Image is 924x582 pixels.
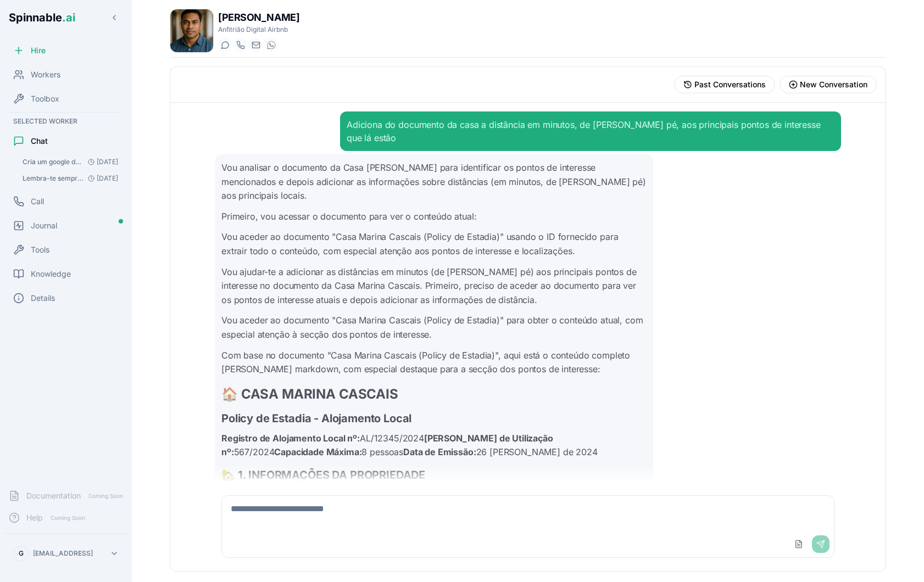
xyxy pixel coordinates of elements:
p: [EMAIL_ADDRESS] [33,549,93,558]
span: Documentation [26,490,81,501]
button: Open conversation: Cria um google doc com a policy de estadia de uma casa. Deve ser uma casa em c... [18,154,123,170]
strong: [PERSON_NAME] de Utilização nº: [221,433,553,458]
span: Help [26,512,43,523]
span: Cria um google doc com a policy de estadia de uma casa. Deve ser uma casa em cascais com piscina,... [23,158,84,166]
button: View past conversations [674,76,775,93]
span: Spinnable [9,11,75,24]
span: Knowledge [31,268,71,279]
p: Primeiro, vou acessar o documento para ver o conteúdo atual: [221,210,647,224]
button: Start a call with João Vai [233,38,247,52]
p: Vou ajudar-te a adicionar as distâncias em minutos (de [PERSON_NAME] pé) aos principais pontos de... [221,265,647,307]
span: [DATE] [84,158,118,166]
p: Vou aceder ao documento "Casa Marina Cascais (Policy de Estadia)" para obter o conteúdo atual, co... [221,314,647,342]
button: G[EMAIL_ADDRESS] [9,542,123,564]
span: Tools [31,244,49,255]
img: João Vai [170,9,213,52]
span: [DATE] [84,174,118,183]
img: WhatsApp [267,41,276,49]
div: Adiciona do documento da casa a distância em minutos, de [PERSON_NAME] pé, aos principais pontos ... [347,118,834,144]
p: Com base no documento "Casa Marina Cascais (Policy de Estadia)", aqui está o conteúdo completo [P... [221,349,647,377]
span: G [19,549,24,558]
span: Past Conversations [694,79,766,90]
p: AL/12345/2024 567/2024 8 pessoas 26 [PERSON_NAME] de 2024 [221,432,647,460]
span: .ai [62,11,75,24]
button: Send email to joao.vai@getspinnable.ai [249,38,262,52]
button: Open conversation: Lembra-te sempre que este é o link do documento de referência da casa: https:/... [18,171,123,186]
h1: 🏠 CASA MARINA CASCAIS [221,385,647,403]
button: WhatsApp [264,38,277,52]
div: Selected Worker [4,115,127,128]
span: Toolbox [31,93,59,104]
span: Coming Soon [47,513,88,523]
p: Anfitrião Digital Airbnb [218,25,299,34]
h1: [PERSON_NAME] [218,10,299,25]
span: Journal [31,220,57,231]
h2: 🏡 1. INFORMAÇÕES DA PROPRIEDADE [221,467,647,483]
span: Hire [31,45,46,56]
span: New Conversation [800,79,867,90]
button: Start a chat with João Vai [218,38,231,52]
button: Start new conversation [780,76,877,93]
strong: Data de Emissão: [403,446,476,457]
h2: Policy de Estadia - Alojamento Local [221,411,647,426]
span: Workers [31,69,60,80]
p: Vou aceder ao documento "Casa Marina Cascais (Policy de Estadia)" usando o ID fornecido para extr... [221,230,647,258]
span: Chat [31,136,48,147]
p: Vou analisar o documento da Casa [PERSON_NAME] para identificar os pontos de interesse mencionado... [221,161,647,203]
span: Coming Soon [85,491,126,501]
span: Details [31,293,55,304]
span: Call [31,196,44,207]
span: Lembra-te sempre que este é o link do documento de referência da casa: https://docs.google.com/d.... [23,174,84,183]
strong: Registro de Alojamento Local nº: [221,433,360,444]
strong: Capacidade Máxima: [274,446,361,457]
